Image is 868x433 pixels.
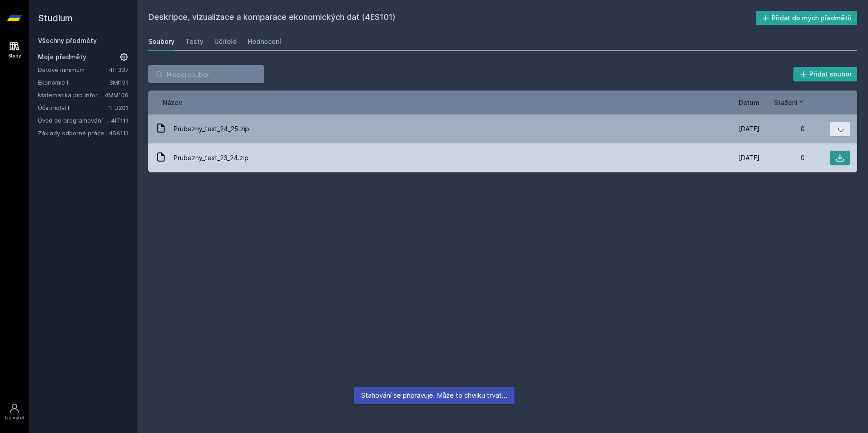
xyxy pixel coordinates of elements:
[38,116,111,125] a: Úvod do programování v jazyce Python
[38,65,109,74] a: Datové minimum
[2,398,27,426] a: Uživatel
[185,33,203,51] a: Testy
[756,11,858,25] button: Přidat do mých předmětů
[185,37,203,46] div: Testy
[774,98,805,107] button: Stažení
[759,153,805,162] div: 0
[38,78,109,87] a: Ekonomie I
[248,37,281,46] div: Hodnocení
[248,33,281,51] a: Hodnocení
[109,79,128,86] a: 3MI191
[214,37,237,46] div: Učitelé
[163,98,182,107] button: Název
[739,98,759,107] button: Datum
[8,52,21,59] div: Study
[148,65,264,83] input: Hledej soubor
[793,67,858,81] button: Přidat soubor
[214,33,237,51] a: Učitelé
[759,124,805,133] div: 0
[148,33,175,51] a: Soubory
[174,153,249,162] span: Prubezny_test_23_24.zip
[111,117,128,124] a: 4IT111
[109,129,128,137] a: 4SA111
[354,387,514,404] div: Stahování se připravuje. Může to chvilku trvat…
[38,90,105,100] a: Matematika pro informatiky
[38,52,86,62] span: Moje předměty
[38,103,108,112] a: Účetnictví I.
[2,36,27,64] a: Study
[774,98,797,107] span: Stažení
[38,37,97,44] a: Všechny předměty
[108,104,128,111] a: 1FU201
[148,11,756,25] h2: Deskripce, vizualizace a komparace ekonomických dat (4ES101)
[105,91,128,99] a: 4MM106
[148,37,175,46] div: Soubory
[174,124,249,133] span: Prubezny_test_24_25.zip
[5,414,24,421] div: Uživatel
[739,124,759,133] span: [DATE]
[109,66,128,73] a: 4IT337
[38,128,109,138] a: Základy odborné práce
[739,153,759,162] span: [DATE]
